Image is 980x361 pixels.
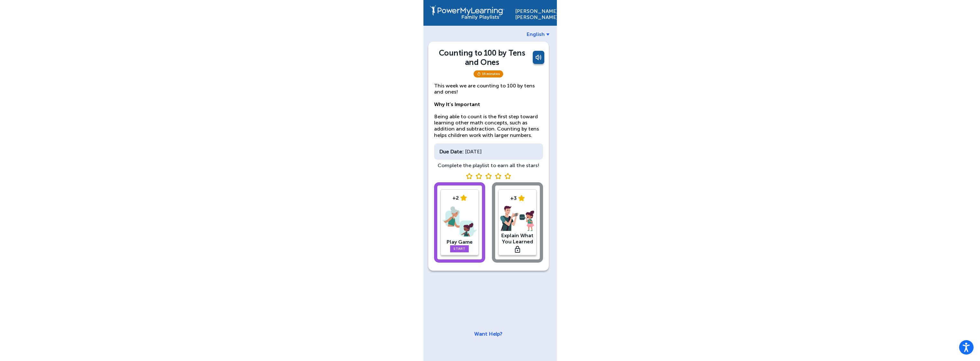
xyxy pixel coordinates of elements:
[460,195,467,201] img: star
[439,149,464,155] div: Due Date:
[476,173,482,179] img: blank star
[527,31,545,37] span: English
[442,195,477,201] div: +2
[495,173,501,179] img: blank star
[527,31,549,37] a: English
[434,162,543,168] div: Complete the playlist to earn all the stars!
[474,331,503,337] a: Want Help?
[450,245,469,252] a: Start
[515,246,520,253] img: lock.svg
[434,143,543,160] div: [DATE]
[434,101,480,107] strong: Why It’s Important
[474,70,503,77] span: 15 minutes
[442,205,477,238] img: play-game.png
[434,83,543,138] p: This week we are counting to 100 by tens and ones! Being able to count is the first step toward l...
[466,173,472,179] img: blank star
[430,5,504,20] img: PowerMyLearning Connect
[504,173,511,179] img: blank star
[434,48,530,67] div: Counting to 100 by Tens and Ones
[442,239,477,245] div: Play Game
[485,173,492,179] img: blank star
[515,5,550,20] div: [PERSON_NAME] [PERSON_NAME]
[477,72,481,76] img: timer.svg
